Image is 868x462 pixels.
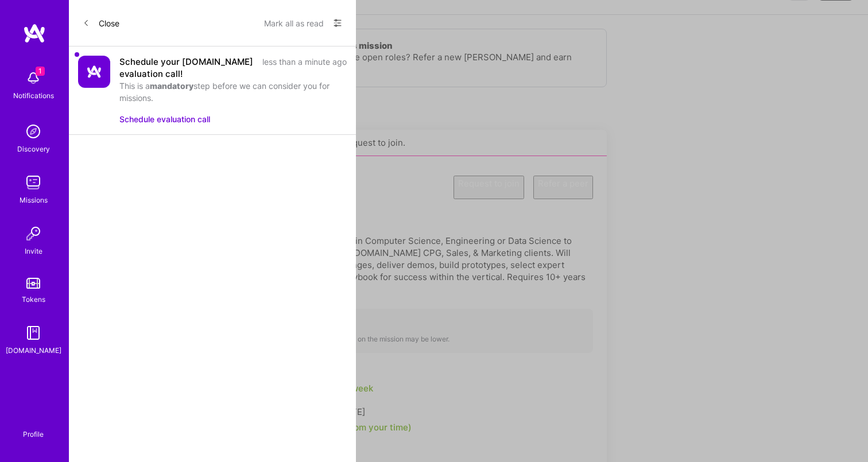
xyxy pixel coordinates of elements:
a: Profile [19,416,48,439]
div: Invite [25,245,42,257]
div: Profile [23,428,44,439]
b: mandatory [150,81,193,91]
img: logo [23,23,46,44]
span: 1 [36,67,45,76]
img: tokens [26,278,40,289]
img: discovery [22,120,45,143]
div: This is a step before we can consider you for missions. [119,80,347,104]
button: Mark all as read [264,14,324,32]
div: Tokens [22,293,45,305]
div: Notifications [13,90,54,102]
button: Close [83,14,119,32]
div: Discovery [17,143,50,155]
img: bell [22,67,45,90]
div: Schedule your [DOMAIN_NAME] evaluation call! [119,56,255,80]
div: less than a minute ago [262,56,347,80]
img: Company Logo [78,56,110,88]
img: Invite [22,222,45,245]
img: teamwork [22,171,45,194]
div: [DOMAIN_NAME] [6,344,61,356]
div: Missions [20,194,48,206]
img: guide book [22,321,45,344]
button: Schedule evaluation call [119,113,210,125]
